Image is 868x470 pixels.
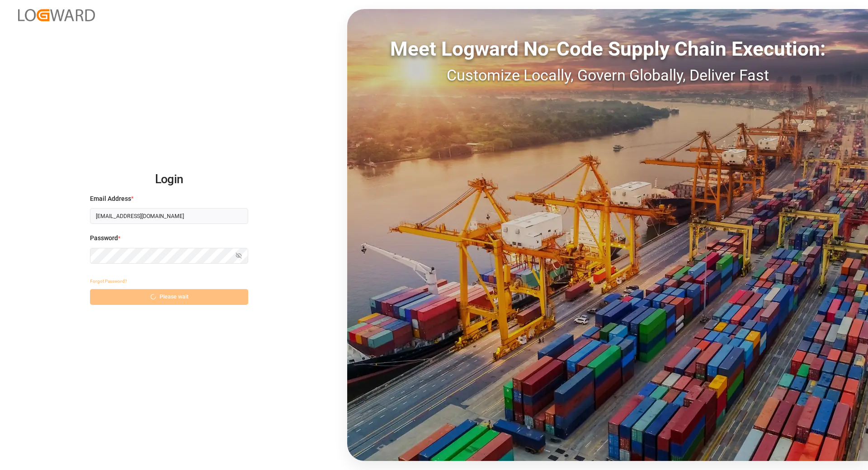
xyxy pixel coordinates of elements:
[18,9,95,21] img: Logward_new_orange.png
[347,34,868,64] div: Meet Logward No-Code Supply Chain Execution:
[90,194,131,204] span: Email Address
[90,233,118,243] span: Password
[347,64,868,87] div: Customize Locally, Govern Globally, Deliver Fast
[90,208,248,224] input: Enter your email
[90,165,248,194] h2: Login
